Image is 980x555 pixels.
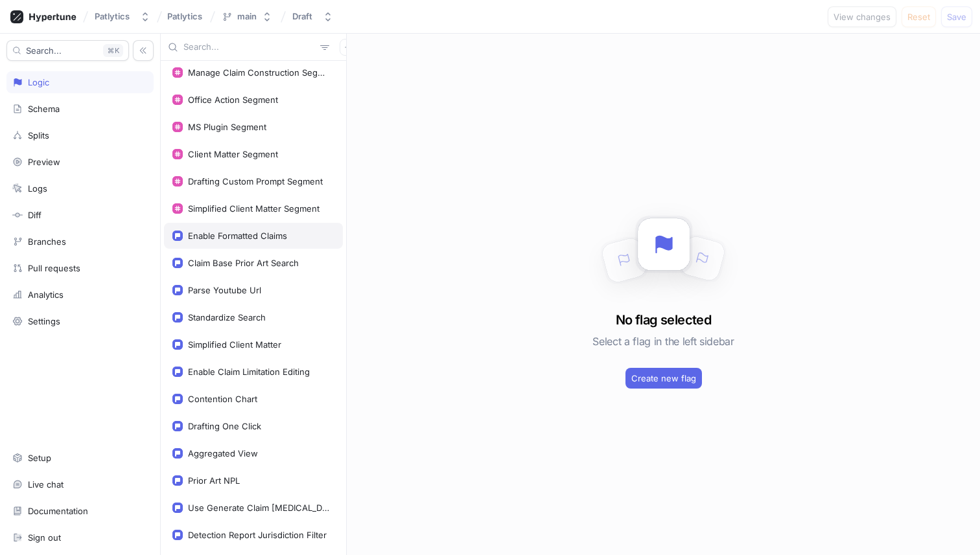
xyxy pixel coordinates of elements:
div: Simplified Client Matter Segment [188,203,320,214]
div: Analytics [28,289,64,300]
div: Documentation [28,506,88,516]
div: Contention Chart [188,394,257,404]
span: Save [947,13,966,21]
div: Office Action Segment [188,95,278,105]
div: Live chat [28,479,64,490]
div: Enable Formatted Claims [188,231,287,241]
span: View changes [834,13,891,21]
button: View changes [828,6,896,27]
div: K [103,44,123,57]
div: Draft [292,11,312,22]
div: Simplified Client Matter [188,339,281,350]
span: Search... [26,47,62,54]
button: Reset [902,6,936,27]
div: Pull requests [28,263,80,273]
div: Aggregated View [188,448,258,459]
div: Logs [28,183,47,194]
div: Detection Report Jurisdiction Filter [188,530,327,540]
div: Preview [28,157,60,167]
button: Patlytics [89,6,156,27]
div: Logic [28,77,49,87]
div: Client Matter Segment [188,149,278,159]
div: Patlytics [95,11,130,22]
h5: Select a flag in the left sidebar [592,330,734,353]
a: Documentation [6,500,154,522]
span: Patlytics [167,12,202,21]
button: Draft [287,6,338,27]
span: Reset [907,13,930,21]
button: Search...K [6,40,129,61]
div: Diff [28,210,41,220]
span: Create new flag [631,374,696,382]
div: Prior Art NPL [188,475,240,486]
div: Settings [28,316,60,326]
div: Schema [28,104,60,114]
input: Search... [183,41,315,54]
div: Manage Claim Construction Segment [188,67,329,78]
div: Enable Claim Limitation Editing [188,367,310,377]
div: Use Generate Claim [MEDICAL_DATA] [188,503,329,513]
button: Save [941,6,972,27]
div: Drafting Custom Prompt Segment [188,176,323,187]
div: Standardize Search [188,312,266,323]
button: Create new flag [625,368,702,389]
div: Setup [28,453,51,463]
div: Branches [28,236,66,247]
div: Sign out [28,532,61,543]
div: Splits [28,130,49,141]
div: Parse Youtube Url [188,285,261,295]
h3: No flag selected [616,310,711,330]
div: MS Plugin Segment [188,122,266,132]
div: main [237,11,257,22]
div: Drafting One Click [188,421,261,431]
div: Claim Base Prior Art Search [188,258,299,268]
button: main [216,6,277,27]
